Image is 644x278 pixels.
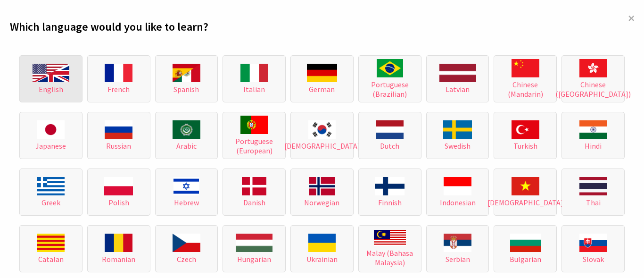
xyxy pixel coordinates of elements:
[290,168,354,216] button: Norwegian
[290,55,354,102] button: German
[39,84,63,94] span: English
[106,141,131,151] span: Russian
[19,112,83,159] button: Japanese
[105,234,132,252] img: Romanian
[242,177,266,195] img: Danish
[10,19,634,34] h2: Which language would you like to learn?
[510,234,541,252] img: Bulgarian
[240,116,268,134] img: Portuguese (European)
[358,112,421,159] button: Dutch
[583,254,604,264] span: Slovak
[376,120,404,139] img: Dutch
[443,120,472,139] img: Swedish
[579,120,607,139] img: Hindi
[426,168,489,216] button: Indonesian
[586,198,601,207] span: Thai
[105,120,132,139] img: Russian
[87,225,150,272] button: Romanian
[585,141,602,151] span: Hindi
[284,141,360,151] span: [DEMOGRAPHIC_DATA]
[19,168,83,216] button: Greek
[223,55,286,102] button: Italian
[579,59,607,77] img: Chinese (Mandarin)
[223,225,286,272] button: Hungarian
[512,177,539,195] img: Vietnamese
[223,168,286,216] button: Danish
[155,168,218,216] button: Hebrew
[444,234,471,252] img: Serbian
[37,120,65,139] img: Japanese
[41,198,60,207] span: Greek
[445,141,471,151] span: Swedish
[439,64,476,82] img: Latvian
[494,112,557,159] button: Turkish
[243,198,265,207] span: Danish
[173,177,199,195] img: Hebrew
[38,254,64,264] span: Catalan
[304,198,339,207] span: Norwegian
[561,168,625,216] button: Thai
[374,230,406,246] img: Malay (Bahasa Malaysia)
[102,254,135,264] span: Romanian
[499,80,552,99] span: Chinese (Mandarin)
[444,177,471,195] img: Indonesian
[378,198,402,207] span: Finnish
[290,225,354,272] button: Ukrainian
[494,225,557,272] button: Bulgarian
[37,234,65,252] img: Catalan
[512,59,539,77] img: Chinese (Mandarin)
[33,64,69,82] img: English
[307,64,338,82] img: German
[87,112,150,159] button: Russian
[177,254,196,264] span: Czech
[173,84,199,94] span: Spanish
[561,112,625,159] button: Hindi
[223,112,286,159] button: Portuguese (European)
[358,225,421,272] button: Malay (Bahasa Malaysia)
[240,64,268,82] img: Italian
[308,234,336,252] img: Ukrainian
[19,55,83,102] button: English
[579,234,607,252] img: Slovak
[306,254,338,264] span: Ukrainian
[308,120,336,139] img: Korean
[487,198,563,207] span: [DEMOGRAPHIC_DATA]
[561,225,625,272] button: Slovak
[173,120,200,139] img: Arabic
[107,84,130,94] span: French
[228,136,281,155] span: Portuguese (European)
[363,248,416,267] span: Malay (Bahasa Malaysia)
[426,55,489,102] button: Latvian
[290,112,354,159] button: [DEMOGRAPHIC_DATA]
[87,168,150,216] button: Polish
[174,198,199,207] span: Hebrew
[176,141,197,151] span: Arabic
[358,168,421,216] button: Finnish
[561,55,625,102] button: Chinese ([GEOGRAPHIC_DATA])
[35,141,66,151] span: Japanese
[426,225,489,272] button: Serbian
[380,141,399,151] span: Dutch
[236,234,272,252] img: Hungarian
[513,141,537,151] span: Turkish
[155,225,218,272] button: Czech
[579,177,607,195] img: Thai
[375,177,405,195] img: Finnish
[446,254,470,264] span: Serbian
[104,177,133,195] img: Polish
[358,55,421,102] button: Portuguese (Brazilian)
[440,198,476,207] span: Indonesian
[510,254,541,264] span: Bulgarian
[37,177,65,195] img: Greek
[363,80,416,99] span: Portuguese (Brazilian)
[555,80,631,99] span: Chinese ([GEOGRAPHIC_DATA])
[237,254,271,264] span: Hungarian
[108,198,129,207] span: Polish
[309,177,335,195] img: Norwegian
[377,59,403,77] img: Portuguese (Brazilian)
[512,120,539,139] img: Turkish
[173,234,200,252] img: Czech
[243,84,265,94] span: Italian
[173,64,200,82] img: Spanish
[628,9,635,26] span: ×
